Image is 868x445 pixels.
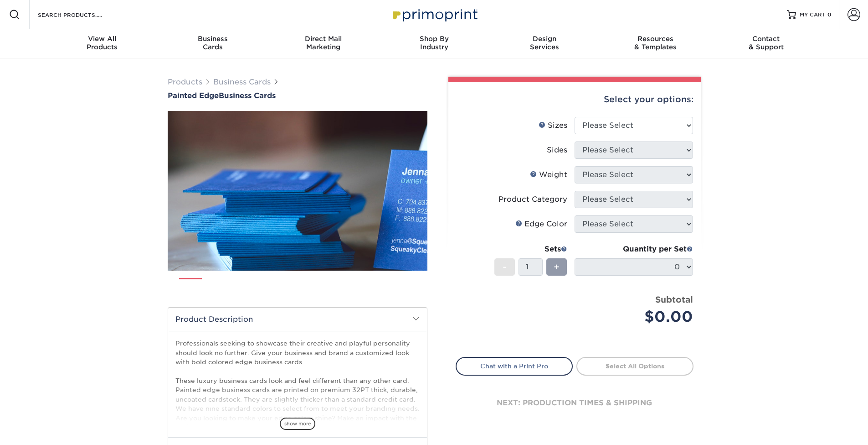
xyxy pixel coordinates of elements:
[157,35,268,43] span: Business
[168,61,427,321] img: Painted Edge 01
[456,376,693,430] div: next: production times & shipping
[800,11,826,19] span: MY CART
[168,78,202,86] a: Products
[213,78,271,86] a: Business Cards
[168,91,427,100] h1: Business Cards
[503,260,507,274] span: -
[179,275,202,298] img: Business Cards 01
[600,35,711,43] span: Resources
[539,120,567,131] div: Sizes
[210,274,232,297] img: Business Cards 02
[379,35,489,43] span: Shop By
[280,418,315,430] span: show more
[389,5,480,24] img: Primoprint
[47,35,158,51] div: Products
[489,35,600,51] div: Services
[240,274,263,297] img: Business Cards 03
[576,357,693,375] a: Select All Options
[157,35,268,51] div: Cards
[301,274,324,297] img: Business Cards 05
[362,274,385,297] img: Business Cards 07
[489,35,600,43] span: Design
[157,29,268,58] a: BusinessCards
[489,29,600,58] a: DesignServices
[456,82,693,117] div: Select your options:
[711,35,822,51] div: & Support
[168,91,427,100] a: Painted EdgeBusiness Cards
[655,294,693,304] strong: Subtotal
[554,260,560,274] span: +
[581,306,693,328] div: $0.00
[168,91,219,100] span: Painted Edge
[600,29,711,58] a: Resources& Templates
[498,194,567,205] div: Product Category
[393,274,416,297] img: Business Cards 08
[268,35,379,51] div: Marketing
[711,29,822,58] a: Contact& Support
[37,9,126,20] input: SEARCH PRODUCTS.....
[575,244,693,255] div: Quantity per Set
[456,357,573,375] a: Chat with a Print Pro
[827,11,832,18] span: 0
[494,244,567,255] div: Sets
[271,274,293,297] img: Business Cards 04
[47,35,158,43] span: View All
[268,35,379,43] span: Direct Mail
[547,145,567,156] div: Sides
[168,308,427,331] h2: Product Description
[47,29,158,58] a: View AllProducts
[600,35,711,51] div: & Templates
[379,29,489,58] a: Shop ByIndustry
[332,274,354,297] img: Business Cards 06
[515,219,567,230] div: Edge Color
[711,35,822,43] span: Contact
[379,35,489,51] div: Industry
[268,29,379,58] a: Direct MailMarketing
[530,169,567,180] div: Weight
